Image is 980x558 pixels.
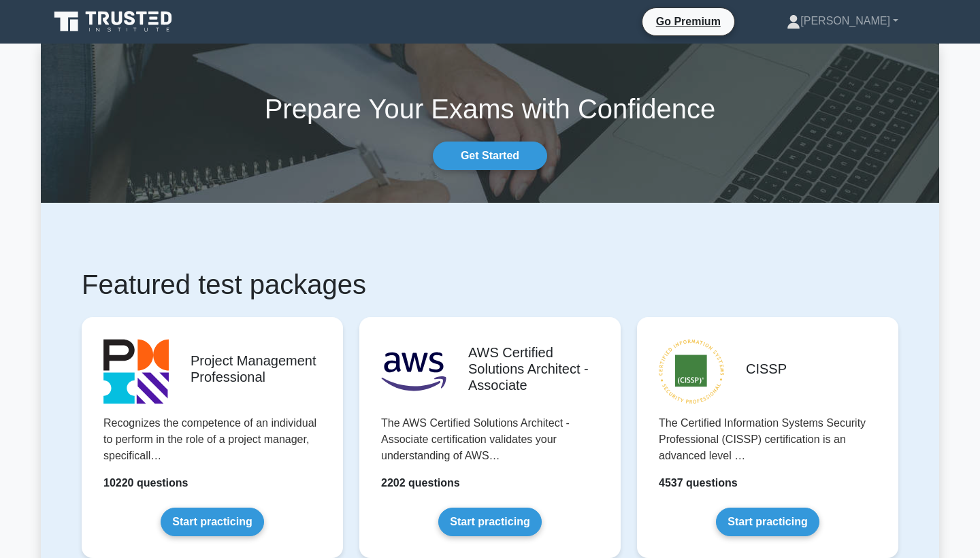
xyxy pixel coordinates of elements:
h1: Prepare Your Exams with Confidence [41,93,939,125]
a: [PERSON_NAME] [754,7,931,35]
a: Start practicing [161,508,263,536]
a: Start practicing [438,508,541,536]
a: Get Started [433,142,547,170]
h1: Featured test packages [82,268,898,301]
a: Start practicing [716,508,819,536]
a: Go Premium [648,13,729,30]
